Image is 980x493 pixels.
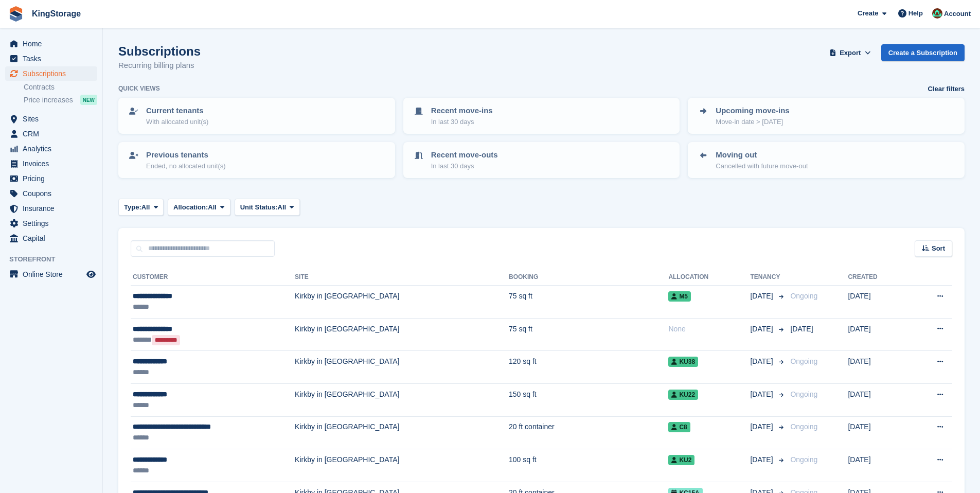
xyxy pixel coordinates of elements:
[146,161,226,171] p: Ended, no allocated unit(s)
[5,231,97,245] a: menu
[431,117,493,127] p: In last 30 days
[23,231,84,245] span: Capital
[848,416,908,449] td: [DATE]
[5,267,97,281] a: menu
[848,351,908,384] td: [DATE]
[944,9,971,19] span: Account
[716,161,808,171] p: Cancelled with future move-out
[431,161,498,171] p: In last 30 days
[5,216,97,231] a: menu
[509,383,668,416] td: 150 sq ft
[118,84,160,93] h6: Quick views
[23,51,84,66] span: Tasks
[431,149,498,161] p: Recent move-outs
[295,286,509,319] td: Kirkby in [GEOGRAPHIC_DATA]
[668,390,698,400] span: KU22
[668,455,694,465] span: KU2
[668,291,691,302] span: M5
[750,324,775,334] span: [DATE]
[848,383,908,416] td: [DATE]
[5,186,97,201] a: menu
[790,357,817,365] span: Ongoing
[118,44,201,58] h1: Subscriptions
[23,267,84,281] span: Online Store
[790,422,817,431] span: Ongoing
[431,105,493,117] p: Recent move-ins
[118,199,164,216] button: Type: All
[848,318,908,351] td: [DATE]
[240,202,278,213] span: Unit Status:
[23,37,84,51] span: Home
[119,99,394,133] a: Current tenants With allocated unit(s)
[9,254,102,265] span: Storefront
[146,105,208,117] p: Current tenants
[668,269,750,286] th: Allocation
[881,44,965,61] a: Create a Subscription
[24,82,97,92] a: Contracts
[668,324,750,334] div: None
[23,216,84,231] span: Settings
[23,127,84,141] span: CRM
[750,454,775,465] span: [DATE]
[23,186,84,201] span: Coupons
[790,455,817,464] span: Ongoing
[689,143,964,177] a: Moving out Cancelled with future move-out
[23,171,84,186] span: Pricing
[5,156,97,171] a: menu
[146,149,226,161] p: Previous tenants
[404,99,679,133] a: Recent move-ins In last 30 days
[295,449,509,482] td: Kirkby in [GEOGRAPHIC_DATA]
[208,202,217,213] span: All
[509,286,668,319] td: 75 sq ft
[858,8,878,19] span: Create
[908,8,923,19] span: Help
[790,390,817,398] span: Ongoing
[124,202,141,213] span: Type:
[848,286,908,319] td: [DATE]
[28,5,85,22] a: KingStorage
[716,105,789,117] p: Upcoming move-ins
[295,383,509,416] td: Kirkby in [GEOGRAPHIC_DATA]
[235,199,300,216] button: Unit Status: All
[85,268,97,280] a: Preview store
[668,422,690,432] span: C8
[5,37,97,51] a: menu
[848,449,908,482] td: [DATE]
[840,48,861,58] span: Export
[750,356,775,367] span: [DATE]
[295,269,509,286] th: Site
[5,142,97,156] a: menu
[509,416,668,449] td: 20 ft container
[141,202,150,213] span: All
[5,112,97,126] a: menu
[509,449,668,482] td: 100 sq ft
[168,199,230,216] button: Allocation: All
[23,156,84,171] span: Invoices
[131,269,295,286] th: Customer
[750,269,786,286] th: Tenancy
[790,325,813,333] span: [DATE]
[848,269,908,286] th: Created
[404,143,679,177] a: Recent move-outs In last 30 days
[750,421,775,432] span: [DATE]
[295,318,509,351] td: Kirkby in [GEOGRAPHIC_DATA]
[23,142,84,156] span: Analytics
[750,389,775,400] span: [DATE]
[509,318,668,351] td: 75 sq ft
[689,99,964,133] a: Upcoming move-ins Move-in date > [DATE]
[24,94,97,105] a: Price increases NEW
[80,95,97,105] div: NEW
[5,51,97,66] a: menu
[668,357,698,367] span: KU38
[5,201,97,216] a: menu
[278,202,287,213] span: All
[23,201,84,216] span: Insurance
[5,66,97,81] a: menu
[173,202,208,213] span: Allocation:
[932,243,945,254] span: Sort
[118,60,201,72] p: Recurring billing plans
[24,95,73,105] span: Price increases
[509,351,668,384] td: 120 sq ft
[23,112,84,126] span: Sites
[790,292,817,300] span: Ongoing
